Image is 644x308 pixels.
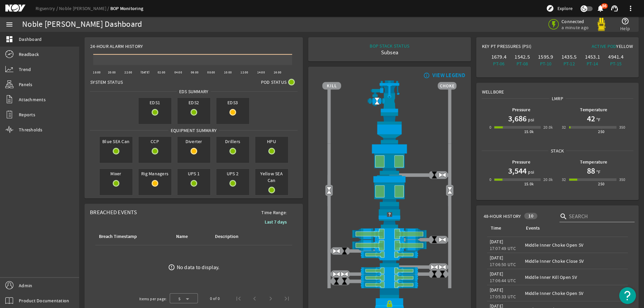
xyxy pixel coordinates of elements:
[512,159,530,165] b: Pressure
[19,36,42,43] span: Dashboard
[332,247,340,255] img: ValveOpen.png
[108,70,116,74] text: 20:00
[168,127,219,134] span: Equipment Summary
[596,4,604,12] mat-icon: notifications
[430,171,438,179] img: ValveClose.png
[370,49,409,56] div: Subsea
[438,236,446,244] img: ValveOpen.png
[322,251,457,258] img: PipeRamOpen.png
[482,43,557,52] div: Key PT Pressures (PSI)
[559,212,568,221] i: search
[191,70,199,74] text: 06:00
[100,169,132,178] span: Mixer
[59,5,110,11] a: Noble [PERSON_NAME]
[490,271,503,277] legacy-datetime-component: [DATE]
[422,73,430,78] mat-icon: info_outline
[322,281,457,288] img: PipeRamOpen.png
[322,112,457,143] img: FlexJoint.png
[322,143,457,175] img: UpperAnnularOpen.png
[490,255,503,261] legacy-datetime-component: [DATE]
[90,79,123,85] span: System Status
[562,176,566,183] div: 32
[605,54,626,60] div: 4941.4
[512,107,530,113] b: Pressure
[580,107,607,113] b: Temperature
[322,258,457,267] img: BopBodyShearBottom.png
[524,128,534,135] div: 15.0k
[619,124,626,131] div: 350
[543,124,553,131] div: 20.0k
[525,274,625,281] div: Middle Inner Kill Open SV
[525,290,625,297] div: Middle Inner Choke Open SV
[569,212,629,221] input: Search
[257,70,265,74] text: 14:00
[5,20,13,28] mat-icon: menu
[548,147,566,154] span: Stack
[175,233,206,240] div: Name
[430,270,438,278] img: ValveClose.png
[595,18,608,31] img: Yellowpod.svg
[255,137,288,146] span: HPU
[525,242,625,248] div: Middle Inner Choke Open SV
[19,297,69,304] span: Product Documentation
[98,233,167,240] div: Breach Timestamp
[19,111,35,118] span: Reports
[19,126,43,133] span: Thresholds
[340,247,348,255] img: ValveClose.png
[325,186,333,194] img: Valve2Open.png
[256,209,292,216] span: Time Range:
[489,176,491,183] div: 0
[19,81,33,88] span: Panels
[592,43,616,49] span: Active Pod
[561,24,590,30] span: a minute ago
[99,233,137,240] div: Breach Timestamp
[207,70,215,74] text: 08:00
[512,60,533,67] div: PT-08
[535,60,556,67] div: PT-10
[322,80,457,112] img: RiserAdapter.png
[490,245,516,251] legacy-datetime-component: 17:07:49 UTC
[93,70,101,74] text: 18:00
[490,225,517,232] div: Time
[174,70,182,74] text: 04:00
[438,263,446,271] img: ValveOpen.png
[322,267,457,274] img: PipeRamOpen.png
[322,274,457,281] img: PipeRamOpen.png
[438,270,446,278] img: ValveClose.png
[322,175,457,206] img: LowerAnnularOpen.png
[322,206,457,228] img: RiserConnectorUnknownBlock.png
[557,5,573,12] span: Explore
[490,287,503,293] legacy-datetime-component: [DATE]
[19,66,31,73] span: Trend
[543,3,575,14] button: Explore
[527,169,534,175] span: psi
[490,261,516,267] legacy-datetime-component: 17:06:50 UTC
[477,83,638,95] div: Wellbore
[139,169,171,178] span: Rig Managers
[524,213,537,219] div: 10
[36,5,59,11] a: Rigsentry
[490,239,503,245] legacy-datetime-component: [DATE]
[177,88,211,95] span: EDS SUMMARY
[124,70,132,74] text: 22:00
[527,116,534,123] span: psi
[446,186,454,194] img: Valve2Open.png
[340,277,348,285] img: ValveClose.png
[141,70,150,74] text: [DATE]
[525,258,625,264] div: Middle Inner Choke Close SV
[177,264,220,271] div: No data to display.
[595,169,601,175] span: °F
[177,137,210,146] span: Diverter
[587,113,595,124] h1: 42
[19,282,32,289] span: Admin
[561,18,590,24] span: Connected
[100,137,132,146] span: Blue SEA Can
[491,225,501,232] div: Time
[489,60,509,67] div: PT-06
[598,181,604,187] div: 250
[512,54,533,60] div: 1542.5
[110,5,144,12] a: BOP Monitoring
[619,287,636,304] button: Open Resource Center
[373,97,381,105] img: Valve2Open.png
[19,96,46,103] span: Attachments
